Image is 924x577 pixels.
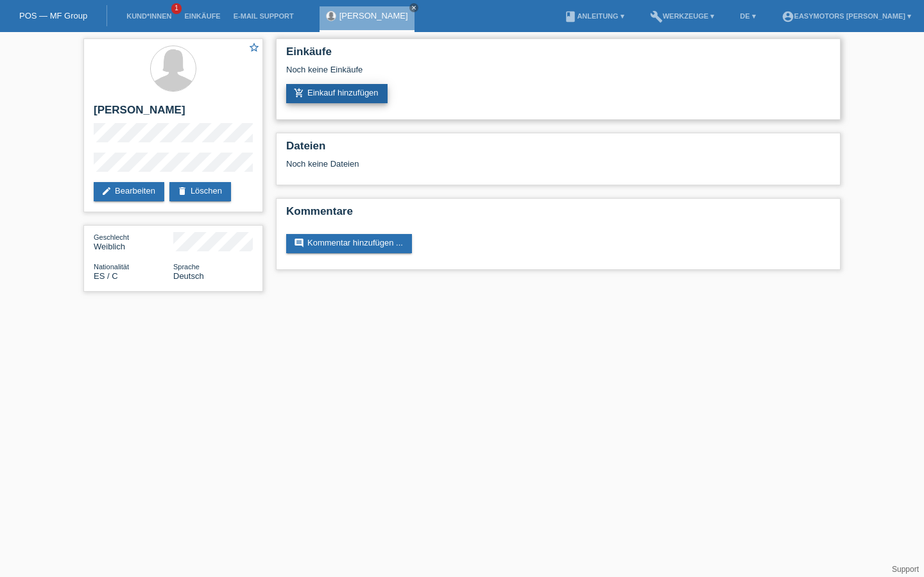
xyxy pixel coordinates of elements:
[169,182,231,201] a: deleteLöschen
[177,186,187,196] i: delete
[94,182,164,201] a: editBearbeiten
[286,159,678,169] div: Noch keine Dateien
[782,10,794,23] i: account_circle
[94,271,118,281] span: Spanien / C / 02.01.2006
[248,42,260,55] a: star_border
[120,12,178,20] a: Kund*innen
[644,12,721,20] a: buildWerkzeuge ▾
[94,104,253,123] h2: [PERSON_NAME]
[286,65,830,84] div: Noch keine Einkäufe
[286,140,830,159] h2: Dateien
[173,263,200,271] span: Sprache
[286,205,830,224] h2: Kommentare
[248,42,260,53] i: star_border
[294,238,304,248] i: comment
[650,10,663,23] i: build
[227,12,300,20] a: E-Mail Support
[733,12,762,20] a: DE ▾
[294,88,304,98] i: add_shopping_cart
[286,46,830,65] h2: Einkäufe
[19,11,87,21] a: POS — MF Group
[178,12,227,20] a: Einkäufe
[411,4,417,11] i: close
[101,186,112,196] i: edit
[173,271,204,281] span: Deutsch
[775,12,918,20] a: account_circleEasymotors [PERSON_NAME] ▾
[286,84,388,103] a: add_shopping_cartEinkauf hinzufügen
[94,232,173,251] div: Weiblich
[564,10,577,23] i: book
[171,3,182,14] span: 1
[558,12,630,20] a: bookAnleitung ▾
[286,234,412,253] a: commentKommentar hinzufügen ...
[94,263,129,271] span: Nationalität
[94,233,129,241] span: Geschlecht
[892,565,919,574] a: Support
[339,11,408,21] a: [PERSON_NAME]
[409,3,418,12] a: close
